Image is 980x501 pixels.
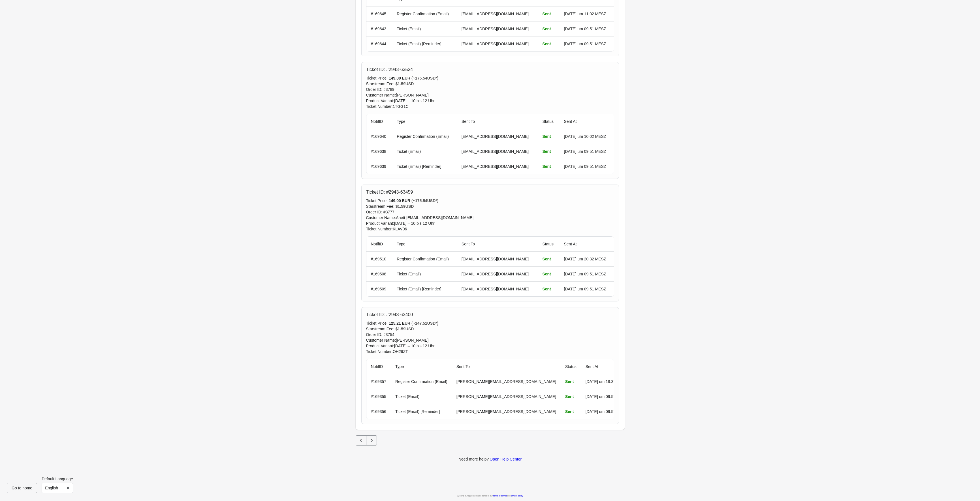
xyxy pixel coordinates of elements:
[493,495,507,497] a: terms of service
[366,114,392,129] th: NotifID
[366,81,614,87] div: Starstream Fee :
[366,266,392,281] th: #169508
[366,98,614,104] div: Product Variant : [DATE] – 10 bis 12 Uhr
[457,281,538,296] td: [EMAIL_ADDRESS][DOMAIN_NAME]
[542,41,555,47] div: Sent
[542,149,555,154] div: Sent
[392,36,457,51] td: Ticket (Email) [Reminder]
[392,129,457,144] td: Register Confirmation (Email)
[581,389,632,404] td: [DATE] um 09:51 MESZ
[366,104,614,109] div: Ticket Number: 1TGG1C
[366,21,392,36] th: #169643
[7,493,973,499] div: By using our application you agree to our and .
[457,129,538,144] td: [EMAIL_ADDRESS][DOMAIN_NAME]
[366,144,392,159] th: #169638
[411,321,438,326] span: (~ 147.51 USD*)
[391,374,452,389] td: Register Confirmation (Email)
[559,237,614,252] th: Sent At
[366,252,392,266] th: #169510
[366,198,614,204] div: Ticket Price :
[559,281,614,296] td: [DATE] um 09:51 MESZ
[411,76,438,80] span: (~ 175.54 USD*)
[366,67,413,72] h3: Ticket ID: # 2943-63524
[389,198,411,203] span: 149.00 EUR
[396,204,414,209] span: $ 1.59 USD
[452,374,561,389] td: [PERSON_NAME][EMAIL_ADDRESS][DOMAIN_NAME]
[7,486,37,490] a: Go to home
[356,435,366,446] button: Previous
[391,389,452,404] td: Ticket (Email)
[457,36,538,51] td: [EMAIL_ADDRESS][DOMAIN_NAME]
[559,252,614,266] td: [DATE] um 20:32 MESZ
[392,237,457,252] th: Type
[392,144,457,159] td: Ticket (Email)
[391,359,452,374] th: Type
[366,343,614,349] div: Product Variant : [DATE] – 10 bis 12 Uhr
[356,435,625,446] nav: Pagination
[366,349,614,354] div: Ticket Number: OH26ZT
[490,457,522,461] a: Open Help Center
[392,252,457,266] td: Register Confirmation (Email)
[366,7,392,21] th: #169645
[542,271,555,277] div: Sent
[366,204,614,209] div: Starstream Fee :
[392,281,457,296] td: Ticket (Email) [Reminder]
[538,114,559,129] th: Status
[366,389,391,404] th: #169355
[396,327,414,331] span: $ 1.59 USD
[542,164,555,169] div: Sent
[452,389,561,404] td: [PERSON_NAME][EMAIL_ADDRESS][DOMAIN_NAME]
[542,286,555,292] div: Sent
[366,404,391,419] th: #169356
[581,359,632,374] th: Sent At
[452,404,561,419] td: [PERSON_NAME][EMAIL_ADDRESS][DOMAIN_NAME]
[366,312,413,318] h3: Ticket ID: # 2943-63400
[366,87,614,92] div: Order ID : # 3789
[559,159,614,174] td: [DATE] um 09:51 MESZ
[457,144,538,159] td: [EMAIL_ADDRESS][DOMAIN_NAME]
[366,159,392,174] th: #169639
[565,379,577,384] div: Sent
[457,21,538,36] td: [EMAIL_ADDRESS][DOMAIN_NAME]
[366,220,614,226] div: Product Variant : [DATE] – 10 bis 12 Uhr
[457,159,538,174] td: [EMAIL_ADDRESS][DOMAIN_NAME]
[457,7,538,21] td: [EMAIL_ADDRESS][DOMAIN_NAME]
[559,266,614,281] td: [DATE] um 09:51 MESZ
[366,36,392,51] th: #169644
[366,237,392,252] th: NotifID
[559,21,614,36] td: [DATE] um 09:51 MESZ
[542,256,555,262] div: Sent
[366,281,392,296] th: #169509
[366,215,614,220] div: Customer Name : Anett [EMAIL_ADDRESS][DOMAIN_NAME]
[458,457,489,461] span: Need more help?
[565,394,577,399] div: Sent
[366,337,614,343] div: Customer Name : [PERSON_NAME]
[392,266,457,281] td: Ticket (Email)
[411,198,438,203] span: (~ 175.54 USD*)
[391,404,452,419] td: Ticket (Email) [Reminder]
[7,483,37,493] button: Go to home
[559,129,614,144] td: [DATE] um 10:02 MESZ
[389,321,411,326] span: 125.21 EUR
[542,134,555,139] div: Sent
[581,404,632,419] td: [DATE] um 09:51 MESZ
[392,21,457,36] td: Ticket (Email)
[452,359,561,374] th: Sent To
[457,252,538,266] td: [EMAIL_ADDRESS][DOMAIN_NAME]
[366,374,391,389] th: #169357
[559,114,614,129] th: Sent At
[366,75,614,81] div: Ticket Price :
[366,326,614,332] div: Starstream Fee :
[366,359,391,374] th: NotifID
[565,409,577,414] div: Sent
[511,495,523,497] a: privacy policy
[396,82,414,86] span: $ 1.59 USD
[392,159,457,174] td: Ticket (Email) [Reminder]
[457,237,538,252] th: Sent To
[366,226,614,232] div: Ticket Number: KLAV06
[392,114,457,129] th: Type
[457,266,538,281] td: [EMAIL_ADDRESS][DOMAIN_NAME]
[42,476,73,482] label: Default Language
[366,435,377,446] button: Next
[561,359,581,374] th: Status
